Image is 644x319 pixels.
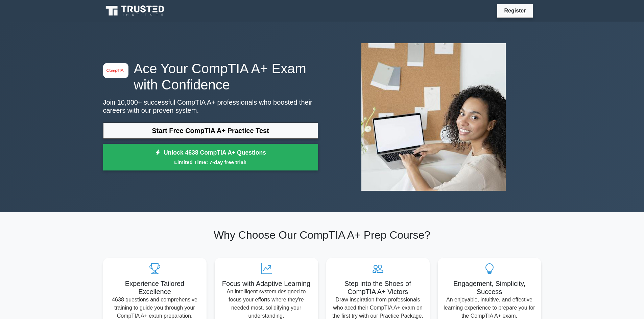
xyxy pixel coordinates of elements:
h5: Step into the Shoes of CompTIA A+ Victors [332,280,424,296]
a: Register [500,6,530,15]
h2: Why Choose Our CompTIA A+ Prep Course? [103,229,541,241]
h5: Engagement, Simplicity, Success [443,280,536,296]
h1: Ace Your CompTIA A+ Exam with Confidence [103,60,318,93]
h5: Experience Tailored Excellence [109,280,201,296]
h5: Focus with Adaptive Learning [220,280,313,288]
p: Join 10,000+ successful CompTIA A+ professionals who boosted their careers with our proven system. [103,98,318,114]
small: Limited Time: 7-day free trial! [112,158,310,166]
a: Unlock 4638 CompTIA A+ QuestionsLimited Time: 7-day free trial! [103,144,318,171]
a: Start Free CompTIA A+ Practice Test [103,123,318,139]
